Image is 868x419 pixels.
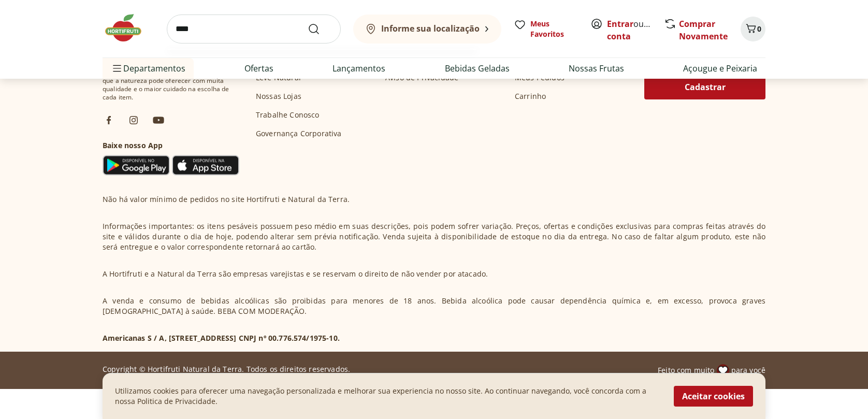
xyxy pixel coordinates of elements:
span: ou [607,18,653,42]
img: Google Play Icon [103,155,170,176]
button: Submit Search [308,23,332,35]
span: Departamentos [111,56,185,81]
a: Açougue e Peixaria [683,62,757,75]
a: Lançamentos [332,62,385,75]
span: Cadastrar [685,83,726,91]
a: Governança Corporativa [256,128,342,139]
a: Bebidas Geladas [445,62,510,75]
p: A venda e consumo de bebidas alcoólicas são proibidas para menores de 18 anos. Bebida alcoólica p... [103,296,765,316]
span: Feito com muito [658,365,714,375]
img: ig [127,114,140,126]
a: Nossas Frutas [569,62,624,75]
a: Ofertas [244,62,273,75]
a: Nossas Lojas [256,91,301,102]
img: Hortifruti [103,12,154,44]
button: Informe sua localização [353,15,501,44]
span: Meus Favoritos [530,19,578,39]
input: search [167,15,341,44]
a: Entrar [607,18,633,30]
span: para você [731,365,765,375]
p: A Hortifruti e a Natural da Terra são empresas varejistas e se reservam o direito de não vender p... [103,269,488,279]
img: fb [103,114,115,126]
img: ytb [152,114,165,126]
a: Trabalhe Conosco [256,110,320,120]
img: App Store Icon [172,155,239,176]
p: Informações importantes: os itens pesáveis possuem peso médio em suas descrições, pois podem sofr... [103,221,765,252]
button: Carrinho [741,17,765,41]
a: Carrinho [515,91,546,102]
button: Menu [111,56,123,81]
p: Americanas S / A, [STREET_ADDRESS] CNPJ nº 00.776.574/1975-10. [103,333,340,343]
p: Não há valor mínimo de pedidos no site Hortifruti e Natural da Terra. [103,194,350,205]
p: Copyright © Hortifruti Natural da Terra. Todos os direitos reservados. [103,364,350,374]
h3: Baixe nosso App [103,140,239,151]
b: Informe sua localização [381,23,480,34]
a: Comprar Novamente [679,18,728,42]
span: 0 [757,24,761,34]
button: Aceitar cookies [674,386,753,407]
p: Utilizamos cookies para oferecer uma navegação personalizada e melhorar sua experiencia no nosso ... [115,386,661,407]
a: Meus Favoritos [514,19,578,39]
a: Criar conta [607,18,664,42]
button: Cadastrar [644,75,765,99]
